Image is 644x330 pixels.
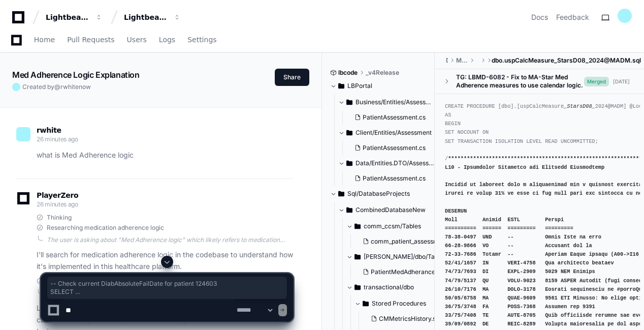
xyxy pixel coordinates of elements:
[42,8,107,26] button: Lightbeam Health
[330,78,427,94] button: LBPortal
[37,126,61,134] span: rwhite
[613,78,630,85] div: [DATE]
[355,220,361,232] svg: Directory
[556,12,589,22] button: Feedback
[346,249,443,265] button: [PERSON_NAME]/dbo/Tables
[127,28,147,52] a: Users
[330,186,427,202] button: Sql/DatabaseProjects
[584,77,609,86] span: Merged
[338,125,435,141] button: Client/Entities/Assessment
[159,28,175,52] a: Logs
[67,37,114,43] span: Pull Requests
[54,83,60,91] span: @
[60,83,79,91] span: rwhite
[363,174,426,183] span: PatientAssessment.cs
[187,37,216,43] span: Settings
[275,69,309,86] button: Share
[338,202,435,218] button: CombinedDatabaseNew
[346,204,352,216] svg: Directory
[159,37,175,43] span: Logs
[338,94,435,110] button: Business/Entities/Assessment
[50,280,284,296] span: -- Check current DiabAbsoluteFailDate for patient 124603 SELECT PatientId, DiabAbsoluteFailDate, ...
[127,37,147,43] span: Users
[34,37,55,43] span: Home
[47,214,72,222] span: Thinking
[346,218,443,234] button: comm_ccsm/Tables
[356,159,435,167] span: Data/Entities.DTO/Assessment
[359,234,445,249] button: comm_patient_assessment.sql
[37,249,293,273] p: I'll search for medication adherence logic in the codebase to understand how it's implemented in ...
[338,80,344,92] svg: Directory
[350,171,429,186] button: PatientAssessment.cs
[187,28,216,52] a: Settings
[37,192,78,198] span: PlayerZero
[446,56,448,65] span: DatabaseProjects
[37,149,293,161] p: what is Med Adherence logic
[350,110,429,125] button: PatientAssessment.cs
[347,82,372,90] span: LBPortal
[355,251,361,263] svg: Directory
[37,135,78,143] span: 26 minutes ago
[338,69,358,77] span: lbcode
[456,73,584,89] div: TG: LBMD-6082 - Fix to MA-Star Med Adherence measures to use calendar logic.
[34,28,55,52] a: Home
[338,188,344,200] svg: Directory
[531,12,548,22] a: Docs
[346,157,352,169] svg: Directory
[350,141,429,155] button: PatientAssessment.cs
[363,144,426,152] span: PatientAssessment.cs
[364,253,443,261] span: [PERSON_NAME]/dbo/Tables
[456,56,468,65] span: MeasuresDatabaseStoredProcedures
[363,113,426,122] span: PatientAssessment.cs
[347,190,410,198] span: Sql/DatabaseProjects
[120,8,185,26] button: Lightbeam Health Solutions
[346,96,352,108] svg: Directory
[79,83,91,91] span: now
[47,236,293,244] div: The user is asking about "Med Adherence logic" which likely refers to medication adherence logic ...
[364,222,421,230] span: comm_ccsm/Tables
[346,127,352,139] svg: Directory
[22,83,91,91] span: Created by
[37,200,78,208] span: 26 minutes ago
[356,98,435,106] span: Business/Entities/Assessment
[356,206,426,214] span: CombinedDatabaseNew
[47,224,164,232] span: Researching medication adherence logic
[12,70,140,80] app-text-character-animate: Med Adherence Logic Explanation
[338,155,435,171] button: Data/Entities.DTO/Assessment
[371,237,458,246] span: comm_patient_assessment.sql
[564,103,595,109] span: _StarsD08_
[124,12,168,22] div: Lightbeam Health Solutions
[356,129,432,137] span: Client/Entities/Assessment
[492,56,641,65] span: dbo.uspCalcMeasure_StarsD08_2024@MADM.sql
[67,28,114,52] a: Pull Requests
[366,69,399,77] span: _v4Release
[46,12,89,22] div: Lightbeam Health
